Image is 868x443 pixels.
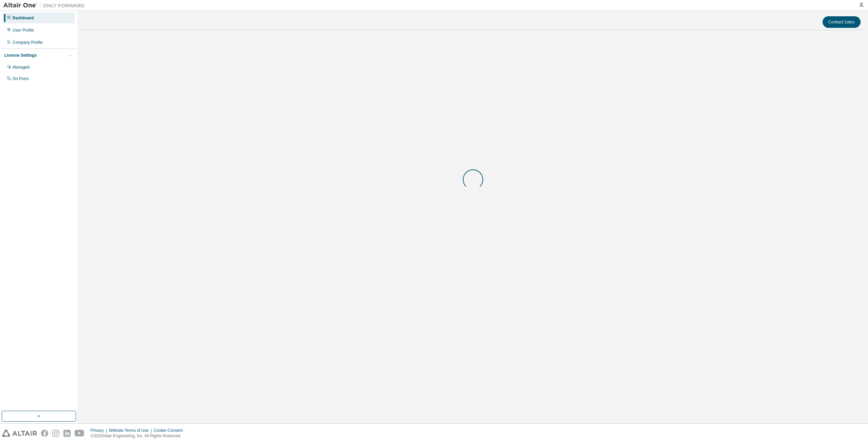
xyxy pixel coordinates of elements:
div: Website Terms of Use [109,428,154,433]
div: On Prem [13,76,29,81]
div: User Profile [13,27,34,33]
p: © 2025 Altair Engineering, Inc. All Rights Reserved. [91,433,187,439]
div: Privacy [91,428,109,433]
div: Company Profile [13,40,43,45]
img: instagram.svg [52,430,59,437]
img: altair_logo.svg [2,430,37,437]
button: Contact Sales [823,16,861,28]
img: linkedin.svg [63,430,71,437]
img: facebook.svg [41,430,48,437]
img: youtube.svg [75,430,84,437]
div: License Settings [4,53,37,58]
div: Dashboard [13,15,34,21]
img: Altair One [3,2,88,9]
div: Cookie Consent [154,428,186,433]
div: Managed [13,64,29,70]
